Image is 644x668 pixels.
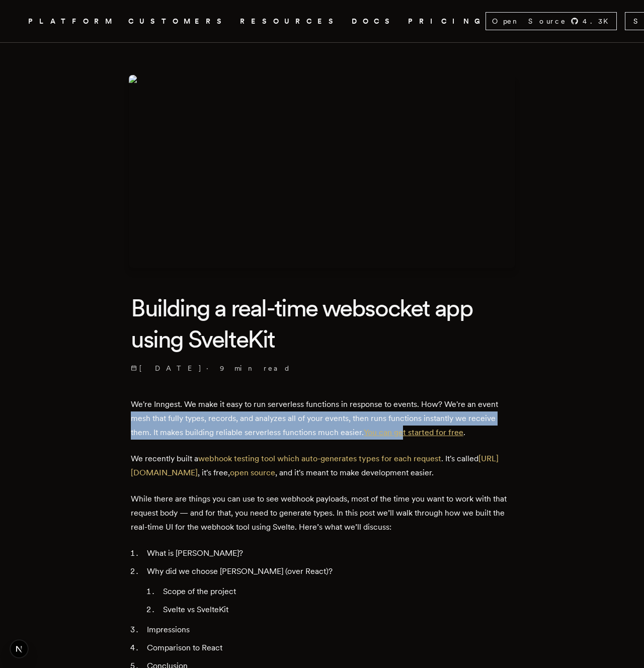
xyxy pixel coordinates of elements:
[131,492,513,534] p: While there are things you can use to see webhook payloads, most of the time you want to work wit...
[128,15,228,28] a: CUSTOMERS
[144,641,513,655] li: Comparison to React
[240,15,340,28] button: RESOURCES
[198,454,441,463] a: webhook testing tool which auto-generates types for each request
[364,428,463,437] a: You can get started for free
[492,16,567,26] span: Open Source
[160,603,513,617] li: Svelte vs SvelteKit
[583,16,614,26] span: 4.3 K
[230,468,275,477] a: open source
[144,564,513,617] li: Why did we choose [PERSON_NAME] (over React)?
[28,15,116,28] button: PLATFORM
[129,75,515,268] img: Featured image for Building a real-time websocket app using SvelteKit blog post
[144,623,513,637] li: Impressions
[144,546,513,560] li: What is [PERSON_NAME]?
[131,363,513,373] p: ·
[131,454,499,477] a: [URL][DOMAIN_NAME]
[131,363,202,373] span: [DATE]
[408,15,486,28] a: PRICING
[131,452,513,480] p: We recently built a . It's called , it's free, , and it's meant to make development easier.
[160,584,513,599] li: Scope of the project
[131,397,513,440] p: We're Inngest. We make it easy to run serverless functions in response to events. How? We're an e...
[352,15,396,28] a: DOCS
[131,292,513,355] h1: Building a real-time websocket app using SvelteKit
[220,363,291,373] span: 9 min read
